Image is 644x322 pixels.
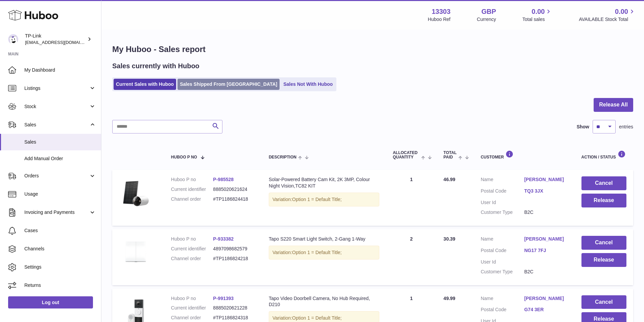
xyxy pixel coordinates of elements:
[581,236,626,250] button: Cancel
[477,16,496,23] div: Currency
[444,177,455,182] span: 46.99
[112,44,633,55] h1: My Huboo - Sales report
[481,236,524,244] dt: Name
[213,296,234,301] a: P-991393
[481,176,524,184] dt: Name
[524,269,568,275] dd: B2C
[213,246,255,252] dd: 4897098682579
[594,98,633,112] button: Release All
[171,196,213,202] dt: Channel order
[24,139,96,145] span: Sales
[24,122,89,128] span: Sales
[171,255,213,262] dt: Channel order
[213,305,255,311] dd: 8885020621228
[428,16,451,23] div: Huboo Ref
[24,209,89,216] span: Invoicing and Payments
[524,247,568,254] a: NG17 7FJ
[171,186,213,193] dt: Current identifier
[524,209,568,216] dd: B2C
[213,196,255,202] dd: #TP1186824418
[269,176,379,189] div: Solar-Powered Battery Cam Kit, 2K 3MP, Colour Night Vision,TC82 KIT
[481,7,496,16] strong: GBP
[24,155,96,162] span: Add Manual Order
[24,282,96,289] span: Returns
[8,34,18,44] img: gaby.chen@tp-link.com
[444,236,455,242] span: 30.39
[119,236,153,270] img: Tapo-S220_EU_-1.0-package-1000x1000_large_20220812074448t.png
[444,296,455,301] span: 49.99
[481,247,524,255] dt: Postal Code
[24,227,96,234] span: Cases
[114,79,176,90] a: Current Sales with Huboo
[581,295,626,309] button: Cancel
[171,305,213,311] dt: Current identifier
[213,186,255,193] dd: 8885020621624
[615,7,628,16] span: 0.00
[269,295,379,308] div: Tapo Video Doorbell Camera, No Hub Required, D210
[481,188,524,196] dt: Postal Code
[522,16,552,23] span: Total sales
[432,7,451,16] strong: 13303
[581,176,626,190] button: Cancel
[269,155,296,159] span: Description
[581,194,626,207] button: Release
[213,177,234,182] a: P-985528
[281,79,335,90] a: Sales Not With Huboo
[481,150,568,159] div: Customer
[269,193,379,206] div: Variation:
[524,306,568,313] a: G74 3ER
[481,259,524,265] dt: User Id
[24,264,96,270] span: Settings
[24,103,89,110] span: Stock
[25,40,99,45] span: [EMAIL_ADDRESS][DOMAIN_NAME]
[171,176,213,183] dt: Huboo P no
[171,246,213,252] dt: Current identifier
[522,7,552,23] a: 0.00 Total sales
[269,236,379,242] div: Tapo S220 Smart Light Switch, 2-Gang 1-Way
[393,151,420,159] span: ALLOCATED Quantity
[577,124,589,130] label: Show
[481,306,524,315] dt: Postal Code
[213,255,255,262] dd: #TP1186824218
[292,315,342,321] span: Option 1 = Default Title;
[213,236,234,242] a: P-933382
[579,16,636,23] span: AVAILABLE Stock Total
[481,209,524,216] dt: Customer Type
[171,155,197,159] span: Huboo P no
[524,295,568,302] a: [PERSON_NAME]
[532,7,545,16] span: 0.00
[524,176,568,183] a: [PERSON_NAME]
[24,173,89,179] span: Orders
[581,150,626,159] div: Action / Status
[213,315,255,321] dd: #TP1186824318
[579,7,636,23] a: 0.00 AVAILABLE Stock Total
[24,85,89,92] span: Listings
[524,236,568,242] a: [PERSON_NAME]
[171,295,213,302] dt: Huboo P no
[25,33,86,46] div: TP-Link
[119,176,153,210] img: 1-pack_large_20240328085758e.png
[619,124,633,130] span: entries
[171,236,213,242] dt: Huboo P no
[24,191,96,197] span: Usage
[24,67,96,73] span: My Dashboard
[8,296,93,308] a: Log out
[481,269,524,275] dt: Customer Type
[386,170,437,226] td: 1
[481,199,524,206] dt: User Id
[444,151,457,159] span: Total paid
[481,295,524,303] dt: Name
[269,246,379,259] div: Variation:
[112,61,199,71] h2: Sales currently with Huboo
[386,229,437,285] td: 2
[292,197,342,202] span: Option 1 = Default Title;
[581,253,626,267] button: Release
[292,250,342,255] span: Option 1 = Default Title;
[24,246,96,252] span: Channels
[171,315,213,321] dt: Channel order
[524,188,568,194] a: TQ3 3JX
[177,79,280,90] a: Sales Shipped From [GEOGRAPHIC_DATA]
